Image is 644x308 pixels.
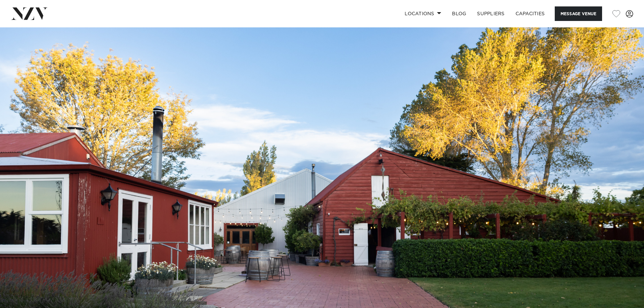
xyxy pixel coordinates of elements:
[11,7,48,20] img: nzv-logo.png
[555,6,602,21] button: Message Venue
[399,6,447,21] a: Locations
[510,6,550,21] a: Capacities
[447,6,472,21] a: BLOG
[472,6,510,21] a: SUPPLIERS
